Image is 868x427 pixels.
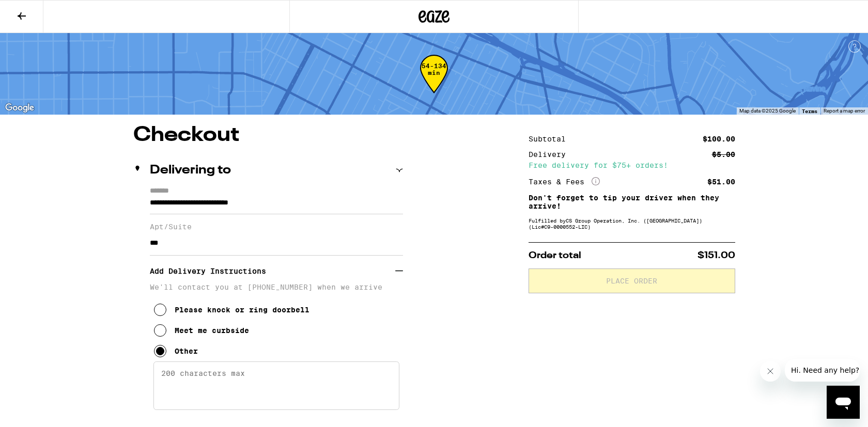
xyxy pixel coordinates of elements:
div: $51.00 [707,178,735,185]
div: Fulfilled by CS Group Operation, Inc. ([GEOGRAPHIC_DATA]) (Lic# C9-0000552-LIC ) [529,217,735,230]
div: 54-134 min [420,62,448,101]
p: We'll contact you at [PHONE_NUMBER] when we arrive [150,283,403,291]
label: Apt/Suite [150,223,403,231]
div: Free delivery for $75+ orders! [529,162,735,169]
img: Google [3,101,37,115]
button: Place Order [529,268,735,293]
div: Please knock or ring doorbell [175,306,309,314]
a: Terms [802,108,817,114]
h3: Add Delivery Instructions [150,259,395,283]
button: Please knock or ring doorbell [154,299,309,320]
iframe: Close message [760,361,781,382]
span: $151.00 [698,251,735,260]
span: Map data ©2025 Google [739,108,796,114]
span: Order total [529,251,581,260]
iframe: Message from company [785,359,860,382]
p: Don't forget to tip your driver when they arrive! [529,194,735,210]
button: Meet me curbside [154,320,249,341]
div: Delivery [529,151,573,158]
span: Place Order [606,277,657,284]
h2: Delivering to [150,164,231,177]
button: Other [154,341,198,361]
div: Taxes & Fees [529,177,600,186]
a: Open this area in Google Maps (opens a new window) [3,101,37,115]
div: Other [175,347,198,355]
a: Report a map error [824,108,865,114]
div: Meet me curbside [175,326,249,335]
iframe: Button to launch messaging window [827,386,860,419]
div: Subtotal [529,135,573,143]
h1: Checkout [133,125,403,146]
div: $100.00 [703,135,735,143]
div: $5.00 [712,151,735,158]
